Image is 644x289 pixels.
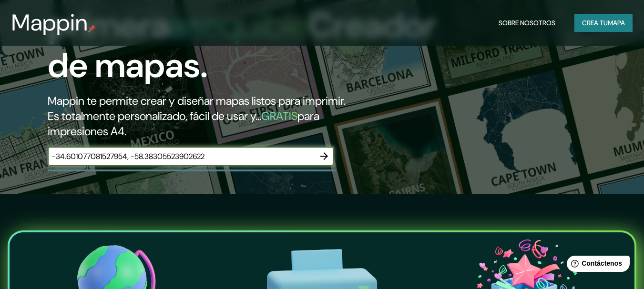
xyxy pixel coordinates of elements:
img: pin de mapeo [88,25,96,32]
iframe: Lanzador de widgets de ayuda [559,252,634,279]
font: Mappin te permite crear y diseñar mapas listos para imprimir. [48,93,346,108]
font: mapa [608,19,625,27]
font: Crea tu [582,19,608,27]
button: Crea tumapa [574,14,633,32]
input: Elige tu lugar favorito [48,151,315,162]
font: para impresiones A4. [48,109,319,139]
font: Es totalmente personalizado, fácil de usar y... [48,109,261,123]
font: Mappin [11,8,88,38]
font: Sobre nosotros [499,19,555,27]
button: Sobre nosotros [495,14,559,32]
font: GRATIS [261,109,297,123]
